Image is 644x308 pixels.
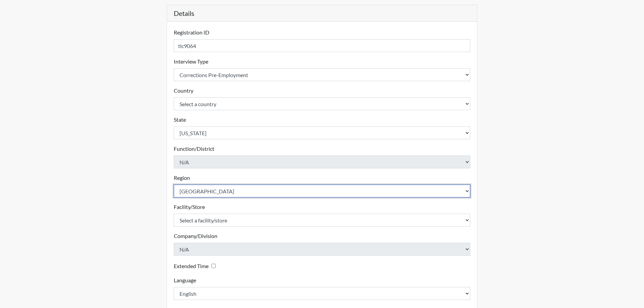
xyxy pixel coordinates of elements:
[174,116,186,124] label: State
[174,28,209,37] label: Registration ID
[174,261,218,271] div: Checking this box will provide the interviewee with an accomodation of extra time to answer each ...
[167,5,477,22] h5: Details
[174,57,208,66] label: Interview Type
[174,262,209,270] label: Extended Time
[174,232,217,240] label: Company/Division
[174,174,190,182] label: Region
[174,145,214,153] label: Function/District
[174,203,205,211] label: Facility/Store
[174,87,193,95] label: Country
[174,39,471,52] input: Insert a Registration ID, which needs to be a unique alphanumeric value for each interviewee
[174,276,196,284] label: Language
